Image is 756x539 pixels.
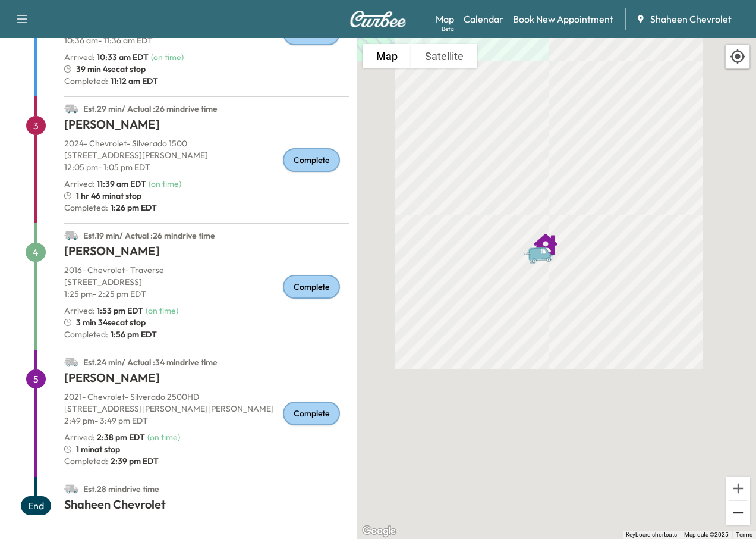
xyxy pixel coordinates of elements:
img: Google [360,524,399,539]
p: [STREET_ADDRESS] [64,276,349,288]
span: Est. 19 min / Actual : 26 min drive time [83,230,215,241]
p: [STREET_ADDRESS][PERSON_NAME][PERSON_NAME] [64,403,349,415]
span: 1:26 pm EDT [108,202,157,214]
gmp-advanced-marker: TREVOR MEAGHER [534,227,557,250]
span: 11:39 am EDT [97,178,146,189]
p: Arrived : [64,178,146,190]
p: Completed: [64,202,349,214]
p: Arrived : [64,305,143,316]
span: 3 min 34sec at stop [76,316,146,328]
p: Completed: [64,328,349,340]
span: ( on time ) [146,305,178,316]
gmp-advanced-marker: Van [522,234,564,255]
h1: [PERSON_NAME] [64,243,349,264]
p: 10:36 am - 11:36 am EDT [64,35,349,46]
span: ( on time ) [147,432,180,443]
a: MapBeta [436,12,454,26]
button: Show satellite imagery [411,44,477,68]
p: Arrived : [64,431,145,443]
span: 11:12 am EDT [108,75,158,87]
div: Complete [283,148,340,172]
h1: [PERSON_NAME] [64,369,349,391]
button: Zoom in [726,477,750,500]
span: 10:33 am EDT [97,52,149,62]
button: Show street map [363,44,411,68]
span: Est. 29 min / Actual : 26 min drive time [83,104,218,114]
span: Est. 28 min drive time [83,484,159,494]
a: Terms (opens in new tab) [736,531,752,538]
span: Map data ©2025 [684,531,729,538]
span: Shaheen Chevrolet [650,12,732,26]
span: 1 hr 46 min at stop [76,190,141,202]
div: Complete [283,275,340,299]
span: 1:53 pm EDT [97,305,143,316]
span: 4 [26,243,46,262]
h1: [PERSON_NAME] [64,116,349,137]
span: 3 [26,116,46,135]
p: 2:49 pm - 3:49 pm EDT [64,415,349,427]
span: 2:38 pm EDT [97,432,145,443]
a: Calendar [464,12,503,26]
p: 2016 - Chevrolet - Traverse [64,264,349,276]
p: Arrived : [64,51,149,63]
span: 1:56 pm EDT [108,328,157,340]
p: 2021 - Chevrolet - Silverado 2500HD [64,391,349,403]
a: Open this area in Google Maps (opens a new window) [360,524,399,539]
p: Completed: [64,75,349,87]
img: Curbee Logo [349,11,407,27]
p: 12:05 pm - 1:05 pm EDT [64,161,349,173]
p: 2024 - Chevrolet - Silverado 1500 [64,137,349,149]
span: ( on time ) [151,52,184,62]
span: 5 [26,369,46,388]
button: Zoom out [726,501,750,525]
h1: Shaheen Chevrolet [64,496,349,518]
span: ( on time ) [149,178,181,189]
a: Book New Appointment [513,12,613,26]
span: 39 min 4sec at stop [76,63,146,75]
span: 2:39 pm EDT [108,455,159,467]
p: 1:25 pm - 2:25 pm EDT [64,288,349,300]
div: Beta [442,24,454,33]
p: Completed: [64,455,349,467]
span: 1 min at stop [76,443,120,455]
span: End [21,496,51,515]
div: Recenter map [725,44,750,69]
span: Est. 24 min / Actual : 34 min drive time [83,357,218,368]
button: Keyboard shortcuts [626,531,677,539]
p: [STREET_ADDRESS][PERSON_NAME] [64,149,349,161]
div: Complete [283,402,340,425]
